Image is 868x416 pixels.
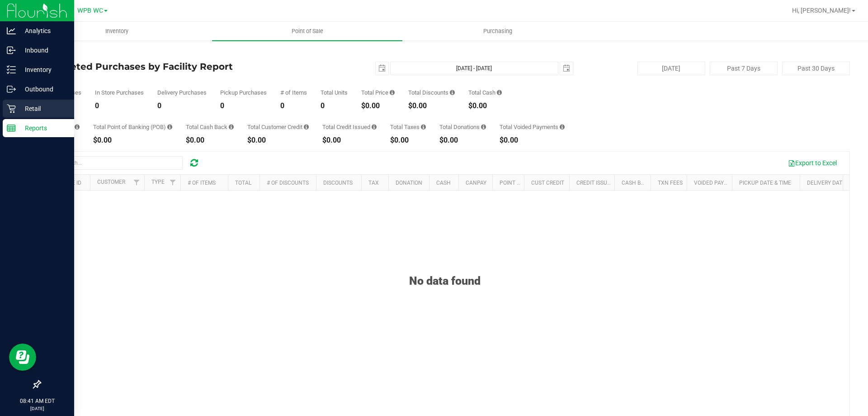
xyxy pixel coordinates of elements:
[396,180,422,186] a: Donation
[247,124,309,130] div: Total Customer Credit
[9,344,36,371] iframe: Resource center
[658,180,683,186] a: Txn Fees
[576,180,614,186] a: Credit Issued
[439,124,486,130] div: Total Donations
[267,180,309,186] a: # of Discounts
[531,180,564,186] a: Cust Credit
[129,175,144,190] a: Filter
[710,62,778,75] button: Past 7 Days
[93,27,141,35] span: Inventory
[40,252,849,287] div: No data found
[157,90,207,96] div: Delivery Purchases
[186,124,234,130] div: Total Cash Back
[93,124,172,130] div: Total Point of Banking (POB)
[390,137,426,144] div: $0.00
[75,124,80,130] i: Sum of the successful, non-voided CanPay payment transactions for all purchases in the date range.
[436,180,451,186] a: Cash
[157,102,207,110] div: 0
[16,45,70,56] p: Inbound
[782,62,850,75] button: Past 30 Days
[279,27,335,35] span: Point of Sale
[622,180,651,186] a: Cash Back
[361,102,395,110] div: $0.00
[220,102,267,110] div: 0
[637,62,705,75] button: [DATE]
[481,124,486,130] i: Sum of all round-up-to-next-dollar total price adjustments for all purchases in the date range.
[450,90,455,96] i: Sum of the discount values applied to the all purchases in the date range.
[7,124,16,133] inline-svg: Reports
[280,90,307,96] div: # of Items
[500,180,564,186] a: Point of Banking (POB)
[47,156,183,170] input: Search...
[408,102,455,110] div: $0.00
[500,137,565,144] div: $0.00
[22,22,212,41] a: Inventory
[402,22,593,41] a: Purchasing
[466,180,486,186] a: CanPay
[167,124,172,130] i: Sum of the successful, non-voided point-of-banking payment transactions, both via payment termina...
[77,7,103,14] span: WPB WC
[322,137,377,144] div: $0.00
[368,180,379,186] a: Tax
[321,90,348,96] div: Total Units
[280,102,307,110] div: 0
[40,62,310,72] h4: Completed Purchases by Facility Report
[7,26,16,35] inline-svg: Analytics
[212,22,402,41] a: Point of Sale
[560,124,565,130] i: Sum of all voided payment transaction amounts, excluding tips and transaction fees, for all purch...
[807,180,845,186] a: Delivery Date
[93,137,172,144] div: $0.00
[408,90,455,96] div: Total Discounts
[468,102,502,110] div: $0.00
[7,85,16,94] inline-svg: Outbound
[16,103,70,114] p: Retail
[95,90,144,96] div: In Store Purchases
[421,124,426,130] i: Sum of the total taxes for all purchases in the date range.
[235,180,251,186] a: Total
[7,104,16,113] inline-svg: Retail
[560,62,573,75] span: select
[792,7,851,14] span: Hi, [PERSON_NAME]!
[782,155,843,171] button: Export to Excel
[497,90,502,96] i: Sum of the successful, non-voided cash payment transactions for all purchases in the date range. ...
[16,64,70,75] p: Inventory
[151,179,165,185] a: Type
[321,102,348,110] div: 0
[220,90,267,96] div: Pickup Purchases
[229,124,234,130] i: Sum of the cash-back amounts from rounded-up electronic payments for all purchases in the date ra...
[694,180,739,186] a: Voided Payment
[4,405,70,412] p: [DATE]
[372,124,377,130] i: Sum of all account credit issued for all refunds from returned purchases in the date range.
[500,124,565,130] div: Total Voided Payments
[439,137,486,144] div: $0.00
[247,137,309,144] div: $0.00
[739,180,791,186] a: Pickup Date & Time
[186,137,234,144] div: $0.00
[323,180,353,186] a: Discounts
[16,123,70,134] p: Reports
[188,180,216,186] a: # of Items
[165,175,180,190] a: Filter
[16,25,70,36] p: Analytics
[95,102,144,110] div: 0
[4,397,70,405] p: 08:41 AM EDT
[304,124,309,130] i: Sum of the successful, non-voided payments using account credit for all purchases in the date range.
[322,124,377,130] div: Total Credit Issued
[7,65,16,74] inline-svg: Inventory
[390,90,395,96] i: Sum of the total prices of all purchases in the date range.
[7,46,16,55] inline-svg: Inbound
[376,62,388,75] span: select
[390,124,426,130] div: Total Taxes
[97,179,125,185] a: Customer
[468,90,502,96] div: Total Cash
[16,84,70,95] p: Outbound
[361,90,395,96] div: Total Price
[471,27,524,35] span: Purchasing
